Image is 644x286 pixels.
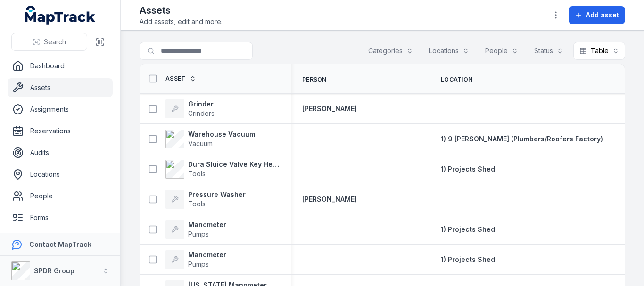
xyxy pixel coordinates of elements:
a: [PERSON_NAME] [302,104,357,114]
strong: Dura Sluice Valve Key Heavy Duty 50mm-600mm [188,160,280,169]
strong: Manometer [188,250,226,260]
span: 1) Projects Shed [441,255,495,263]
a: Asset [165,75,196,82]
a: ManometerPumps [165,250,226,269]
a: 1) Projects Shed [441,255,495,264]
a: [PERSON_NAME] [302,195,357,204]
a: GrinderGrinders [165,99,215,118]
a: Reservations [8,122,113,140]
span: Pumps [188,260,209,268]
a: Forms [8,208,113,227]
span: Search [44,37,66,47]
button: Locations [423,42,475,60]
a: MapTrack [25,6,96,25]
a: Assets [8,78,113,97]
span: Tools [188,200,206,208]
span: Vacuum [188,139,213,147]
a: Dashboard [8,57,113,75]
button: Table [573,42,625,60]
a: Reports [8,230,113,249]
a: Dura Sluice Valve Key Heavy Duty 50mm-600mmTools [165,160,280,179]
a: People [8,187,113,205]
span: Pumps [188,230,209,238]
a: 1) Projects Shed [441,225,495,234]
span: Add asset [586,10,619,20]
span: Location [441,76,472,83]
button: Search [11,33,87,51]
button: Status [528,42,570,60]
a: 1) 9 [PERSON_NAME] (Plumbers/Roofers Factory) [441,134,603,144]
a: Pressure WasherTools [165,190,246,209]
strong: SPDR Group [34,267,74,275]
a: Assignments [8,100,113,119]
button: People [479,42,524,60]
span: Add assets, edit and more. [140,17,223,26]
strong: Contact MapTrack [29,240,91,248]
a: 1) Projects Shed [441,164,495,174]
span: Grinders [188,109,215,117]
a: Audits [8,143,113,162]
span: 1) Projects Shed [441,165,495,173]
span: 1) 9 [PERSON_NAME] (Plumbers/Roofers Factory) [441,135,603,143]
a: Warehouse VacuumVacuum [165,130,255,148]
button: Categories [362,42,419,60]
button: Add asset [569,6,625,24]
a: Locations [8,165,113,184]
span: 1) Projects Shed [441,225,495,233]
strong: Manometer [188,220,226,229]
span: Person [302,76,327,83]
h2: Assets [140,4,223,17]
strong: Pressure Washer [188,190,246,199]
a: ManometerPumps [165,220,226,239]
span: Tools [188,170,206,178]
strong: Grinder [188,99,215,109]
strong: Warehouse Vacuum [188,130,255,139]
span: Asset [165,75,186,82]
